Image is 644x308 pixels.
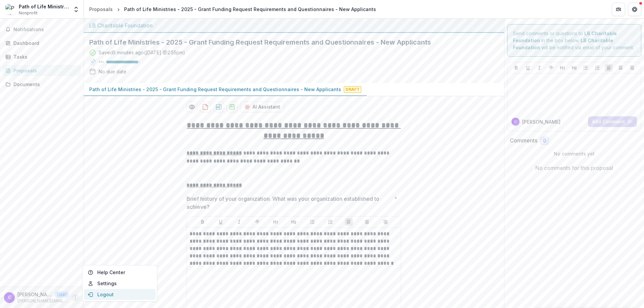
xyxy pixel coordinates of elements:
[227,102,237,112] button: download-proposal
[3,24,81,35] button: Notifications
[13,53,75,60] div: Tasks
[570,64,578,72] button: Heading 2
[99,68,126,75] div: No due date
[535,164,613,172] p: No comments for this proposal
[558,64,567,72] button: Heading 1
[13,81,75,88] div: Documents
[344,86,361,93] span: Draft
[13,40,75,47] div: Dashboard
[512,64,520,72] button: Bold
[381,218,389,226] button: Align Right
[582,64,590,72] button: Bullet List
[3,38,81,49] a: Dashboard
[19,3,69,10] div: Path of Life Ministries
[200,102,211,112] button: download-proposal
[363,218,371,226] button: Align Center
[612,3,625,16] button: Partners
[514,120,517,123] div: Chris
[3,51,81,62] a: Tasks
[605,64,613,72] button: Align Left
[510,137,537,144] h2: Comments
[272,218,280,226] button: Heading 1
[99,49,185,56] div: Saved 5 minutes ago ( [DATE] @ 2:55pm )
[588,116,637,127] button: Add Comment
[13,27,78,33] span: Notifications
[628,64,636,72] button: Align Right
[345,218,353,226] button: Align Left
[522,118,560,125] p: [PERSON_NAME]
[3,79,81,90] a: Documents
[524,64,532,72] button: Underline
[290,218,298,226] button: Heading 2
[240,102,284,112] button: AI Assistant
[89,6,113,13] div: Proposals
[543,138,546,144] span: 0
[99,60,104,64] p: 94 %
[3,65,81,76] a: Proposals
[89,86,341,93] p: Path of Life Ministries - 2025 - Grant Funding Request Requirements and Questionnaires - New Appl...
[510,150,639,157] p: No comments yet
[19,10,38,16] span: Nonprofit
[235,218,243,226] button: Italicize
[186,102,197,112] button: Preview 24a69cb7-d369-4cb5-91a6-d7eda8d25c86-0.pdf
[17,298,69,304] p: [PERSON_NAME][EMAIL_ADDRESS][DOMAIN_NAME]
[124,6,376,13] div: Path of Life Ministries - 2025 - Grant Funding Request Requirements and Questionnaires - New Appl...
[253,218,261,226] button: Strike
[628,3,641,16] button: Get Help
[535,64,543,72] button: Italicize
[308,218,316,226] button: Bullet List
[213,102,224,112] button: download-proposal
[55,292,69,298] p: User
[87,4,115,14] a: Proposals
[87,4,379,14] nav: breadcrumb
[507,24,642,57] div: Send comments or questions to in the box below. will be notified via email of your comment.
[8,295,11,300] div: Chris
[593,64,601,72] button: Ordered List
[5,4,16,15] img: Path of Life Ministries
[217,218,225,226] button: Underline
[89,38,488,46] h2: Path of Life Ministries - 2025 - Grant Funding Request Requirements and Questionnaires - New Appl...
[71,3,81,16] button: Open entity switcher
[89,21,499,29] div: LB Charitable Foundation
[13,67,75,74] div: Proposals
[186,195,391,211] p: Brief history of your organization. What was your organization established to achieve?
[326,218,334,226] button: Ordered List
[616,64,625,72] button: Align Center
[199,218,207,226] button: Bold
[71,294,79,302] button: More
[547,64,555,72] button: Strike
[17,291,52,298] p: [PERSON_NAME]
